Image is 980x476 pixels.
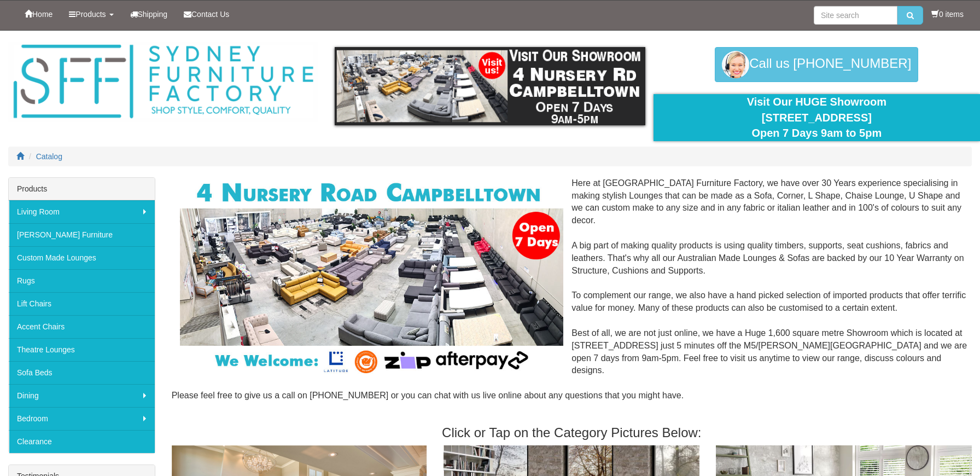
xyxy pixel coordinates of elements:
span: Home [32,10,52,19]
span: Contact Us [191,10,229,19]
div: Here at [GEOGRAPHIC_DATA] Furniture Factory, we have over 30 Years experience specialising in mak... [172,177,972,415]
a: Theatre Lounges [9,338,155,361]
div: Products [9,178,155,200]
a: Catalog [36,152,62,161]
input: Site search [814,6,897,25]
a: Lift Chairs [9,292,155,315]
span: Products [75,10,106,19]
span: Shipping [138,10,168,19]
div: Visit Our HUGE Showroom [STREET_ADDRESS] Open 7 Days 9am to 5pm [662,94,972,141]
img: Sydney Furniture Factory [8,42,318,122]
a: Products [61,1,121,28]
img: showroom.gif [335,47,645,125]
a: Rugs [9,269,155,292]
h3: Click or Tap on the Category Pictures Below: [172,426,972,440]
a: Living Room [9,200,155,223]
a: Clearance [9,430,155,453]
li: 0 items [931,9,964,20]
a: Bedroom [9,407,155,430]
a: Shipping [122,1,176,28]
a: Contact Us [176,1,237,28]
a: Accent Chairs [9,315,155,338]
a: Custom Made Lounges [9,246,155,269]
a: Home [16,1,61,28]
img: Corner Modular Lounges [180,177,564,377]
a: Sofa Beds [9,361,155,384]
a: Dining [9,384,155,407]
a: [PERSON_NAME] Furniture [9,223,155,246]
